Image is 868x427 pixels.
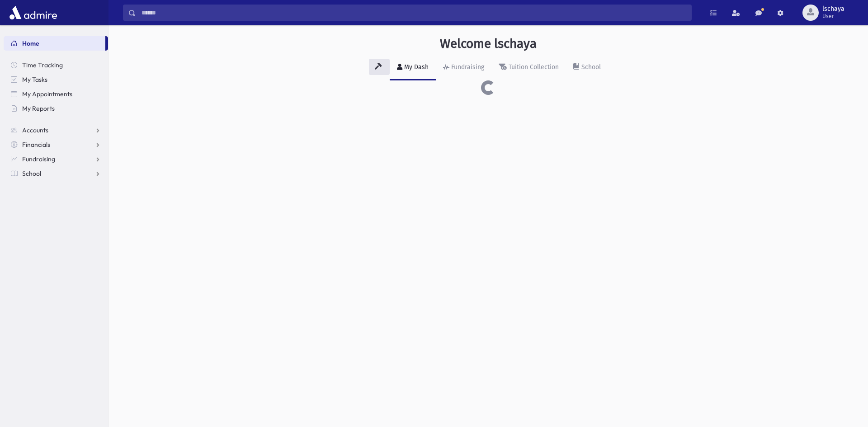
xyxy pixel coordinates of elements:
[22,39,39,47] span: Home
[22,169,41,178] span: School
[4,36,105,51] a: Home
[390,55,436,80] a: My Dash
[136,5,691,21] input: Search
[4,87,108,101] a: My Appointments
[4,166,108,181] a: School
[436,55,491,80] a: Fundraising
[22,126,48,134] span: Accounts
[22,155,55,163] span: Fundraising
[22,90,72,98] span: My Appointments
[449,63,484,71] div: Fundraising
[491,55,566,80] a: Tuition Collection
[22,104,55,113] span: My Reports
[402,63,429,71] div: My Dash
[4,58,108,72] a: Time Tracking
[7,4,59,22] img: AdmirePro
[22,61,63,69] span: Time Tracking
[4,72,108,87] a: My Tasks
[22,141,50,149] span: Financials
[507,63,559,71] div: Tuition Collection
[822,13,844,20] span: User
[4,101,108,116] a: My Reports
[4,152,108,166] a: Fundraising
[440,36,537,52] h3: Welcome lschaya
[566,55,608,80] a: School
[22,75,47,84] span: My Tasks
[4,123,108,137] a: Accounts
[580,63,601,71] div: School
[822,5,844,13] span: lschaya
[4,137,108,152] a: Financials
